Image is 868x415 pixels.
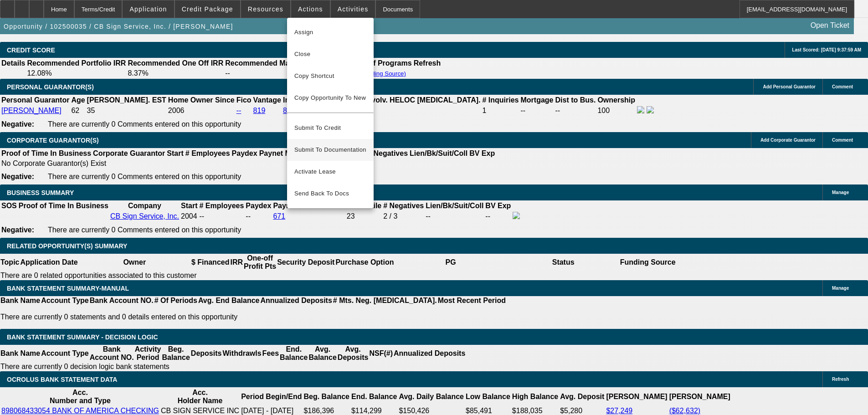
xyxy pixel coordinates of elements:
span: Copy Shortcut [294,71,366,82]
span: Submit To Credit [294,123,366,133]
span: Activate Lease [294,166,366,177]
span: Submit To Documentation [294,144,366,155]
span: Copy Opportunity To New [294,94,366,101]
span: Close [294,49,366,60]
span: Assign [294,27,366,38]
span: Send Back To Docs [294,188,366,199]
